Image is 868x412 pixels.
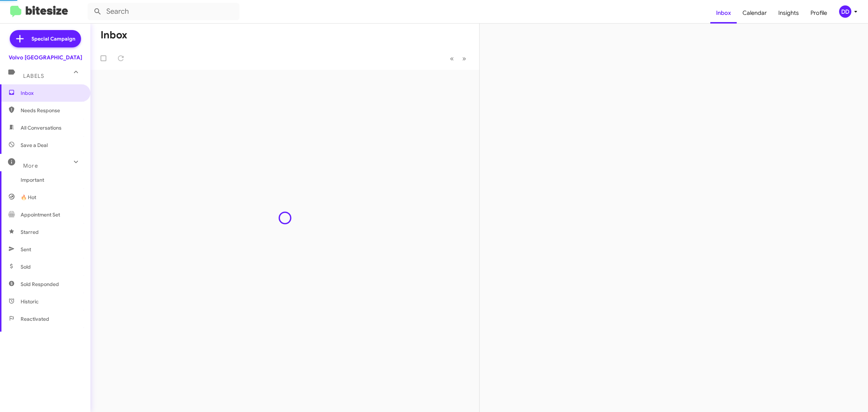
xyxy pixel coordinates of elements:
span: Sent [21,246,31,253]
h1: Inbox [101,29,127,41]
nav: Page navigation example [446,51,471,66]
span: » [462,54,466,63]
span: « [450,54,454,63]
a: Insights [773,3,805,24]
span: All Conversations [21,124,61,131]
button: Next [458,51,471,66]
span: Sold Responded [21,281,59,288]
span: Labels [23,73,44,79]
a: Inbox [710,3,737,24]
span: Important [21,176,82,184]
a: Special Campaign [10,30,81,47]
span: Special Campaign [31,35,75,42]
span: Historic [21,298,39,305]
a: Calendar [737,3,773,24]
input: Search [88,3,239,20]
span: Reactivated [21,315,49,323]
div: Volvo [GEOGRAPHIC_DATA] [9,54,82,61]
span: More [23,163,38,169]
span: Inbox [21,89,82,97]
span: 🔥 Hot [21,194,36,201]
span: Appointment Set [21,211,60,218]
a: Profile [805,3,833,24]
span: Needs Response [21,107,82,114]
span: Sold [21,263,31,270]
button: DD [833,5,860,18]
span: Save a Deal [21,142,48,149]
span: Starred [21,228,39,236]
button: Previous [446,51,458,66]
div: DD [839,5,851,18]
